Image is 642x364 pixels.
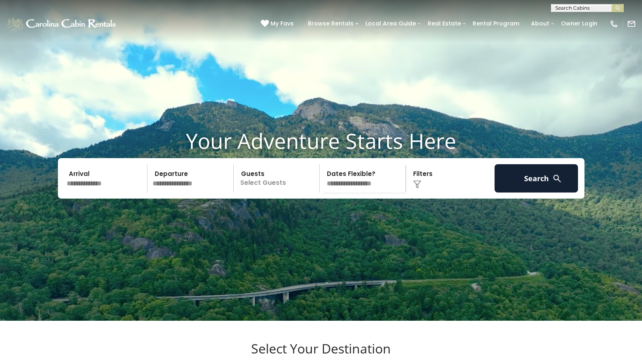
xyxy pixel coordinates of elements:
[552,174,562,184] img: search-regular-white.png
[527,17,553,30] a: About
[627,19,636,28] img: mail-regular-white.png
[361,17,420,30] a: Local Area Guide
[424,17,465,30] a: Real Estate
[413,180,421,188] img: filter--v1.png
[495,164,578,193] button: Search
[557,17,601,30] a: Owner Login
[304,17,358,30] a: Browse Rentals
[261,19,296,28] a: My Favs
[6,128,636,153] h1: Your Adventure Starts Here
[6,16,118,32] img: White-1-1-2.png
[610,19,619,28] img: phone-regular-white.png
[271,19,294,28] span: My Favs
[236,164,320,193] p: Select Guests
[469,17,523,30] a: Rental Program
